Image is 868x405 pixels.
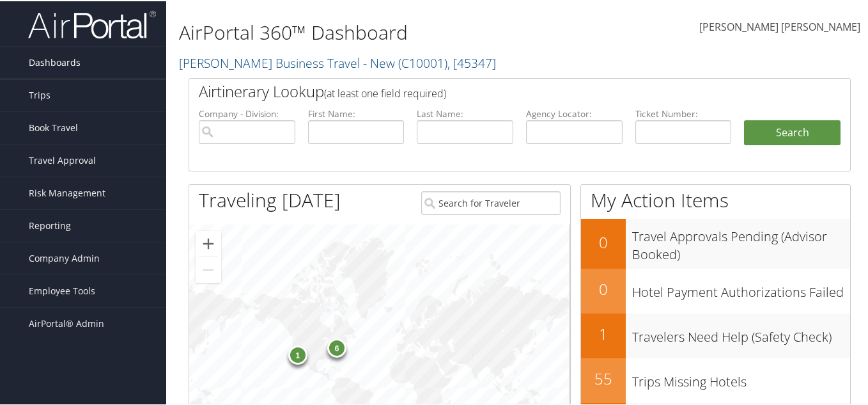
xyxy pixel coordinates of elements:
[29,78,50,110] span: Trips
[421,190,561,214] input: Search for Traveler
[744,119,841,145] button: Search
[29,143,96,175] span: Travel Approval
[581,230,626,252] h2: 0
[29,111,78,143] span: Book Travel
[699,19,860,33] span: [PERSON_NAME] [PERSON_NAME]
[199,186,341,212] h1: Traveling [DATE]
[632,276,850,300] h3: Hotel Payment Authorizations Failed
[699,6,860,46] a: [PERSON_NAME] [PERSON_NAME]
[196,230,221,255] button: Zoom in
[526,106,623,119] label: Agency Locator:
[29,274,95,306] span: Employee Tools
[632,365,850,390] h3: Trips Missing Hotels
[29,45,81,77] span: Dashboards
[324,85,446,99] span: (at least one field required)
[581,312,850,357] a: 1Travelers Need Help (Safety Check)
[308,106,405,119] label: First Name:
[632,220,850,262] h3: Travel Approvals Pending (Advisor Booked)
[29,306,104,338] span: AirPortal® Admin
[28,8,156,38] img: airportal-logo.png
[179,18,633,45] h1: AirPortal 360™ Dashboard
[447,53,496,70] span: , [ 45347 ]
[581,357,850,402] a: 55Trips Missing Hotels
[199,79,786,101] h2: Airtinerary Lookup
[29,241,100,273] span: Company Admin
[581,267,850,312] a: 0Hotel Payment Authorizations Failed
[29,209,71,241] span: Reporting
[632,321,850,345] h3: Travelers Need Help (Safety Check)
[199,106,295,119] label: Company - Division:
[581,218,850,267] a: 0Travel Approvals Pending (Advisor Booked)
[288,344,307,363] div: 1
[581,322,626,344] h2: 1
[635,106,732,119] label: Ticket Number:
[417,106,513,119] label: Last Name:
[581,277,626,299] h2: 0
[29,176,105,208] span: Risk Management
[581,367,626,388] h2: 55
[179,53,496,70] a: [PERSON_NAME] Business Travel - New
[581,186,850,212] h1: My Action Items
[398,53,447,70] span: ( C10001 )
[196,256,221,282] button: Zoom out
[327,337,346,356] div: 6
